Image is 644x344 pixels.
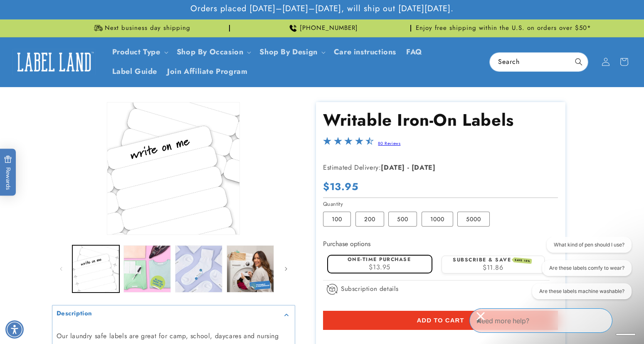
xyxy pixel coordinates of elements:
a: Shop By Design [259,46,317,57]
label: 500 [388,212,417,227]
iframe: Gorgias Floating Chat [469,305,636,336]
img: Label Land [12,49,96,75]
a: Label Guide [107,62,163,81]
label: 1000 [422,212,453,227]
label: 200 [355,212,384,227]
label: Purchase options [323,239,370,249]
summary: Product Type [107,42,172,62]
span: $11.86 [483,263,503,272]
span: Subscription details [341,284,399,294]
a: 80 Reviews [378,140,400,146]
h1: Writable Iron-On Labels [323,109,558,131]
span: FAQ [406,47,422,57]
span: Join Affiliate Program [167,67,247,76]
strong: [DATE] [381,163,405,172]
span: Shop By Occasion [177,47,244,57]
label: 5000 [457,212,490,227]
div: Announcement [52,20,230,37]
h2: Description [57,310,93,318]
a: Label Land [10,46,99,78]
summary: Shop By Occasion [172,42,255,62]
legend: Quantity [323,200,344,208]
span: [PHONE_NUMBER] [300,24,358,32]
button: Search [570,53,588,71]
button: Load image 4 in gallery view [227,245,274,293]
button: Add to cart [323,311,558,330]
button: Slide right [277,260,295,278]
span: $13.95 [369,262,390,272]
button: Load image 1 in gallery view [72,245,120,293]
a: Join Affiliate Program [162,62,252,81]
span: SAVE 15% [513,258,532,264]
span: $13.95 [323,179,358,194]
label: One-time purchase [348,256,411,263]
button: Load image 3 in gallery view [175,245,222,293]
span: Label Guide [112,67,158,76]
span: Orders placed [DATE]–[DATE]–[DATE], will ship out [DATE][DATE]. [190,3,454,14]
button: Slide left [52,260,70,278]
strong: - [407,163,410,172]
div: Announcement [415,20,592,37]
a: Care instructions [329,42,401,62]
span: 4.3-star overall rating [323,139,374,149]
span: Enjoy free shipping within the U.S. on orders over $50* [416,24,591,32]
button: Load image 2 in gallery view [123,245,171,293]
span: Next business day shipping [105,24,190,32]
span: Add to cart [417,317,464,324]
summary: Description [52,305,295,324]
a: Product Type [112,46,160,57]
span: Care instructions [334,47,396,57]
div: Announcement [233,20,411,37]
iframe: Gorgias live chat conversation starters [526,237,636,307]
a: FAQ [401,42,427,62]
label: 100 [323,212,351,227]
div: Accessibility Menu [5,320,24,339]
p: Estimated Delivery: [323,162,531,174]
label: Subscribe & save [453,256,532,263]
span: Rewards [4,155,12,190]
strong: [DATE] [412,163,436,172]
summary: Shop By Design [254,42,328,62]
